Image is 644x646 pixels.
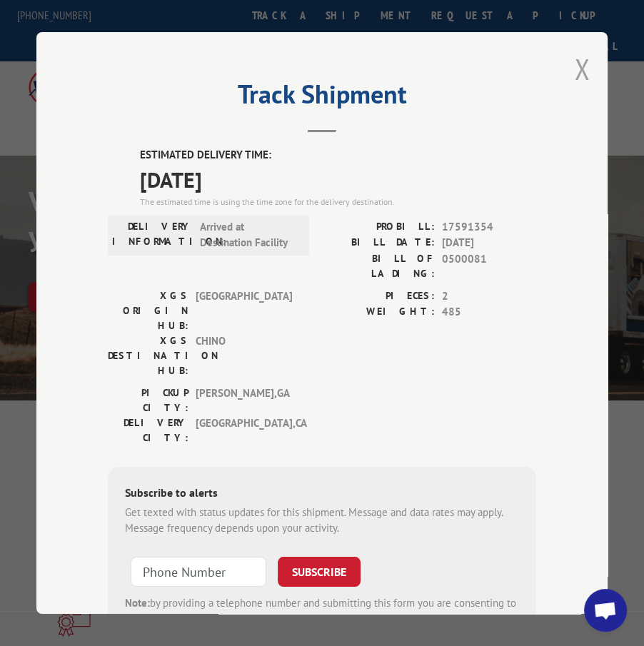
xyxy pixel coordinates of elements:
[131,557,266,587] input: Phone Number
[584,589,627,632] a: Open chat
[322,304,435,321] label: WEIGHT:
[112,219,193,251] label: DELIVERY INFORMATION:
[140,147,536,163] label: ESTIMATED DELIVERY TIME:
[196,333,292,378] span: CHINO
[200,219,296,251] span: Arrived at Destination Facility
[125,505,519,537] div: Get texted with status updates for this shipment. Message and data rates may apply. Message frequ...
[442,304,536,321] span: 485
[108,288,188,333] label: XGS ORIGIN HUB:
[322,251,435,281] label: BILL OF LADING:
[196,288,292,333] span: [GEOGRAPHIC_DATA]
[140,196,536,208] div: The estimated time is using the time zone for the delivery destination.
[322,219,435,236] label: PROBILL:
[125,596,150,610] strong: Note:
[442,235,536,251] span: [DATE]
[125,595,519,644] div: by providing a telephone number and submitting this form you are consenting to be contacted by SM...
[125,484,519,505] div: Subscribe to alerts
[574,50,590,88] button: Close modal
[108,84,536,111] h2: Track Shipment
[442,288,536,305] span: 2
[108,415,188,445] label: DELIVERY CITY:
[108,385,188,415] label: PICKUP CITY:
[140,163,536,196] span: [DATE]
[442,251,536,281] span: 0500081
[322,235,435,251] label: BILL DATE:
[322,288,435,305] label: PIECES:
[196,385,292,415] span: [PERSON_NAME] , GA
[442,219,536,236] span: 17591354
[196,415,292,445] span: [GEOGRAPHIC_DATA] , CA
[278,557,361,587] button: SUBSCRIBE
[108,333,188,378] label: XGS DESTINATION HUB:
